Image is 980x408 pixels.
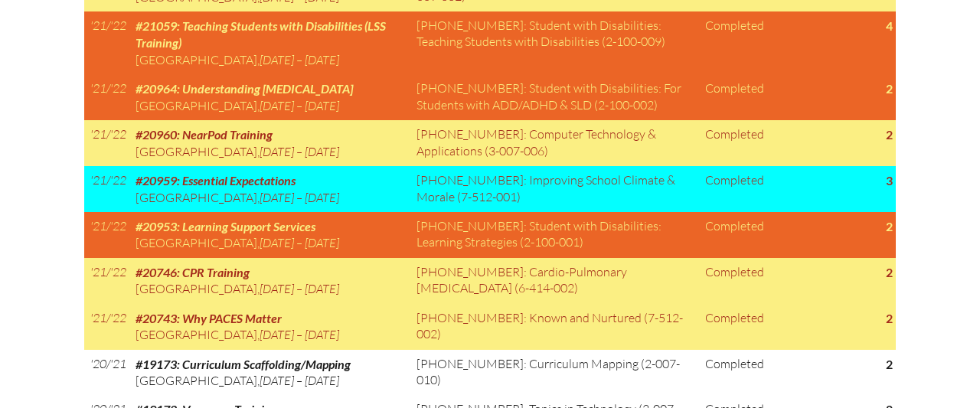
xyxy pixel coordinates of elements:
strong: 2 [886,357,893,371]
td: '21/'22 [84,120,129,166]
span: #20746: CPR Training [136,265,250,279]
td: '20/'21 [84,350,129,396]
td: Completed [699,11,776,74]
strong: 3 [886,173,893,188]
td: [PHONE_NUMBER]: Student with Disabilities: Teaching Students with Disabilities (2-100-009) [410,11,699,74]
strong: 2 [886,81,893,96]
strong: 2 [886,219,893,233]
span: #20959: Essential Expectations [136,173,296,188]
span: [GEOGRAPHIC_DATA] [136,235,257,250]
td: '21/'22 [84,74,129,120]
td: , [129,120,410,166]
span: #20953: Learning Support Services [136,219,315,233]
span: [GEOGRAPHIC_DATA] [136,373,257,388]
td: [PHONE_NUMBER]: Student with Disabilities: For Students with ADD/ADHD & SLD (2-100-002) [410,74,699,120]
td: [PHONE_NUMBER]: Student with Disabilities: Learning Strategies (2-100-001) [410,212,699,258]
td: '21/'22 [84,212,129,258]
strong: 2 [886,311,893,325]
td: '21/'22 [84,258,129,304]
span: [GEOGRAPHIC_DATA] [136,144,257,159]
span: #21059: Teaching Students with Disabilities (LSS Training) [136,18,386,50]
span: #20743: Why PACES Matter [136,311,282,325]
span: [DATE] – [DATE] [260,235,339,250]
td: , [129,74,410,120]
td: Completed [699,350,776,396]
span: [DATE] – [DATE] [260,373,339,388]
span: [GEOGRAPHIC_DATA] [136,327,257,342]
span: [GEOGRAPHIC_DATA] [136,98,257,113]
strong: 2 [886,265,893,279]
span: [GEOGRAPHIC_DATA] [136,52,257,67]
span: #20960: NearPod Training [136,127,273,142]
span: [DATE] – [DATE] [260,144,339,159]
td: Completed [699,120,776,166]
td: '21/'22 [84,11,129,74]
td: Completed [699,74,776,120]
strong: 4 [886,18,893,33]
td: [PHONE_NUMBER]: Cardio-Pulmonary [MEDICAL_DATA] (6-414-002) [410,258,699,304]
td: [PHONE_NUMBER]: Curriculum Mapping (2-007-010) [410,350,699,396]
span: [GEOGRAPHIC_DATA] [136,190,257,205]
td: Completed [699,304,776,350]
td: Completed [699,166,776,212]
td: [PHONE_NUMBER]: Improving School Climate & Morale (7-512-001) [410,166,699,212]
td: , [129,11,410,74]
td: '21/'22 [84,304,129,350]
td: [PHONE_NUMBER]: Known and Nurtured (7-512-002) [410,304,699,350]
span: [DATE] – [DATE] [260,98,339,113]
strong: 2 [886,127,893,142]
span: [DATE] – [DATE] [260,52,339,67]
td: , [129,350,410,396]
span: [DATE] – [DATE] [260,327,339,342]
td: , [129,212,410,258]
span: [GEOGRAPHIC_DATA] [136,281,257,296]
td: Completed [699,258,776,304]
td: , [129,304,410,350]
td: Completed [699,212,776,258]
span: #19173: Curriculum Scaffolding/Mapping [136,357,351,371]
td: , [129,166,410,212]
span: #20964: Understanding [MEDICAL_DATA] [136,81,353,96]
td: [PHONE_NUMBER]: Computer Technology & Applications (3-007-006) [410,120,699,166]
span: [DATE] – [DATE] [260,190,339,205]
span: [DATE] – [DATE] [260,281,339,296]
td: '21/'22 [84,166,129,212]
td: , [129,258,410,304]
